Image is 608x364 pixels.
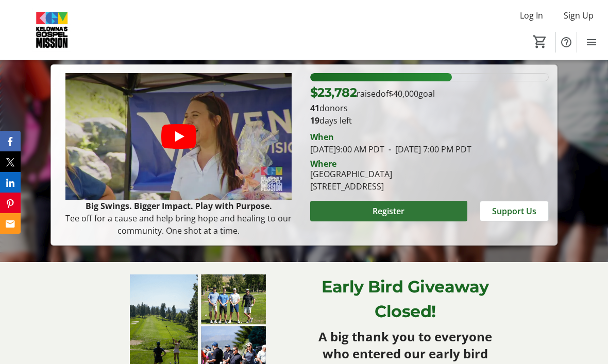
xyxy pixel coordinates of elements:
span: $23,782 [310,85,357,100]
p: days left [310,114,549,127]
button: Menu [581,32,602,53]
span: Log In [520,9,543,22]
strong: Big Swings. Bigger Impact. Play with Purpose. [86,200,272,212]
p: Early Bird Giveaway Closed! [310,274,500,323]
span: $40,000 [389,88,418,99]
button: Sign Up [555,7,602,24]
span: [DATE] 9:00 AM PDT [310,144,384,155]
button: Play video [161,124,196,149]
button: Cart [531,32,549,51]
span: Support Us [492,205,536,217]
button: Register [310,201,467,221]
span: 19 [310,115,319,126]
button: Support Us [480,201,549,221]
span: Register [373,205,404,217]
div: When [310,131,334,143]
b: 41 [310,102,319,114]
p: Tee off for a cause and help bring hope and healing to our community. One shot at a time. [59,212,298,237]
p: raised of goal [310,83,435,102]
div: 59.455000000000005% of fundraising goal reached [310,73,549,81]
div: Where [310,160,336,168]
span: Sign Up [564,9,594,22]
img: Kelowna's Gospel Mission's Logo [6,4,98,56]
p: donors [310,102,549,114]
div: [STREET_ADDRESS] [310,180,392,193]
button: Log In [512,7,551,24]
span: [DATE] 7:00 PM PDT [384,144,471,155]
button: Help [556,32,577,53]
div: [GEOGRAPHIC_DATA] [310,168,392,180]
span: - [384,144,395,155]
